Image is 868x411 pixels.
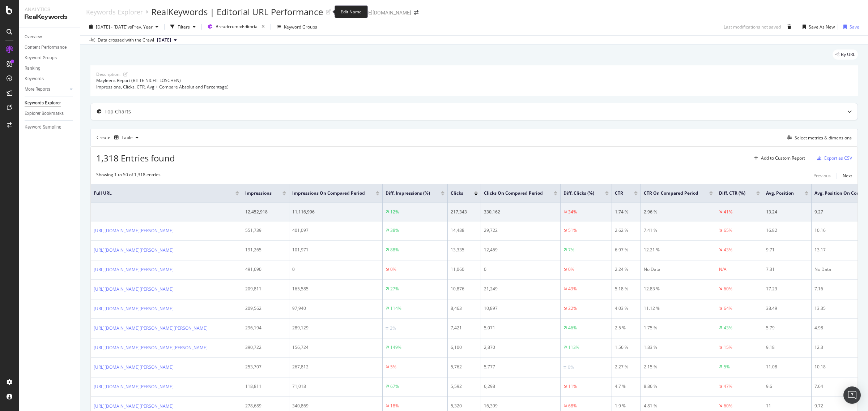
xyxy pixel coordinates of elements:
[98,37,154,43] div: Data crossed with the Crawl
[644,209,713,215] div: 2.96 %
[245,305,286,312] div: 209,562
[615,209,638,215] div: 1.74 %
[390,266,396,273] div: 0%
[386,190,430,196] span: Diff. Impressions (%)
[615,383,638,390] div: 4.7 %
[245,227,286,234] div: 551,739
[766,364,808,370] div: 11.08
[25,33,75,41] a: Overview
[25,65,41,72] div: Ranking
[245,286,286,292] div: 209,811
[451,286,478,292] div: 10,876
[414,10,418,15] div: arrow-right-arrow-left
[292,209,379,215] div: 11,116,996
[97,132,141,143] div: Create
[568,305,577,312] div: 22%
[484,227,557,234] div: 29,722
[568,344,579,351] div: 113%
[724,209,732,215] div: 41%
[205,21,268,33] button: Breadcrumb:Editorial
[245,266,286,273] div: 491,690
[451,247,478,253] div: 13,335
[94,286,174,293] a: [URL][DOMAIN_NAME][PERSON_NAME]
[751,152,805,164] button: Add to Custom Report
[96,24,128,30] span: [DATE] - [DATE]
[568,325,577,331] div: 46%
[813,173,831,179] div: Previous
[724,305,732,312] div: 64%
[766,247,808,253] div: 9.71
[390,383,399,390] div: 67%
[451,403,478,409] div: 5,320
[25,33,42,41] div: Overview
[568,286,577,292] div: 49%
[563,366,566,368] img: Equal
[766,286,808,292] div: 17.23
[644,344,713,351] div: 1.83 %
[724,247,732,253] div: 43%
[615,344,638,351] div: 1.56 %
[761,156,805,160] div: Add to Custom Report
[766,227,808,234] div: 16.82
[484,209,557,215] div: 330,162
[292,344,379,351] div: 156,724
[766,209,808,215] div: 13.24
[843,386,861,404] div: Open Intercom Messenger
[784,133,852,142] button: Select metrics & dimensions
[484,383,557,390] div: 6,298
[615,227,638,234] div: 2.62 %
[245,190,272,196] span: Impressions
[25,44,75,51] a: Content Performance
[766,305,808,312] div: 38.49
[833,49,858,60] div: legacy label
[245,344,286,351] div: 390,722
[245,247,286,253] div: 191,265
[568,209,577,215] div: 34%
[615,364,638,370] div: 2.27 %
[451,325,478,331] div: 7,421
[766,403,808,409] div: 11
[843,172,852,180] button: Next
[292,403,379,409] div: 340,869
[800,21,835,33] button: Save As New
[390,403,399,409] div: 18%
[292,227,379,234] div: 401,097
[86,21,161,33] button: [DATE] - [DATE]vsPrev. Year
[94,266,174,273] a: [URL][DOMAIN_NAME][PERSON_NAME]
[390,325,396,332] div: 2%
[813,172,831,180] button: Previous
[615,190,623,196] span: CTR
[615,247,638,253] div: 6.97 %
[292,286,379,292] div: 165,585
[644,247,713,253] div: 12.21 %
[390,247,399,253] div: 88%
[451,266,478,273] div: 11,060
[615,266,638,273] div: 2.24 %
[484,247,557,253] div: 12,459
[451,190,463,196] span: Clicks
[96,71,120,77] div: Description:
[96,172,161,180] div: Showing 1 to 50 of 1,318 entries
[724,24,781,30] div: Last modifications not saved
[484,403,557,409] div: 16,399
[128,24,153,30] span: vs Prev. Year
[245,403,286,409] div: 278,689
[724,403,732,409] div: 60%
[94,190,225,196] span: Full URL
[25,124,75,131] a: Keyword Sampling
[644,286,713,292] div: 12.83 %
[766,266,808,273] div: 7.31
[96,152,175,164] span: 1,318 Entries found
[292,383,379,390] div: 71,018
[25,54,75,62] a: Keyword Groups
[245,383,286,390] div: 118,811
[25,110,75,117] a: Explorer Bookmarks
[292,247,379,253] div: 101,971
[25,99,75,107] a: Keywords Explorer
[86,8,143,16] a: Keywords Explorer
[292,266,379,273] div: 0
[484,305,557,312] div: 10,897
[841,21,859,33] button: Save
[390,344,401,351] div: 149%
